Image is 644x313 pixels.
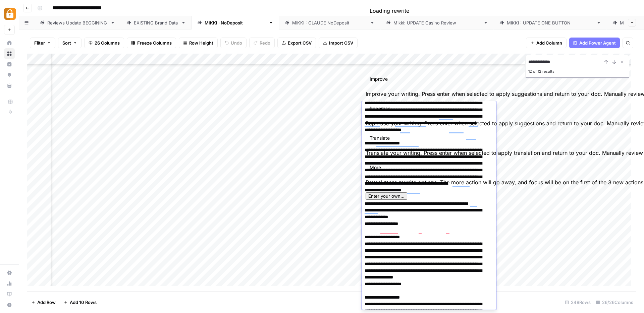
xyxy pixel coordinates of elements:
button: Help + Support [4,300,15,310]
span: Undo [231,40,242,46]
button: Filter [30,38,55,48]
span: Filter [34,40,45,46]
a: Usage [4,278,15,289]
div: Reviews Update BEGGINING [47,19,108,26]
button: Export CSV [277,38,316,48]
a: Opportunities [4,70,15,80]
div: [PERSON_NAME] : [PERSON_NAME] [292,19,367,26]
a: Settings [4,267,15,278]
a: Your Data [4,80,15,91]
span: Freeze Columns [137,40,172,46]
button: Import CSV [319,38,358,48]
a: Learning Hub [4,289,15,300]
button: Add Row [27,297,60,308]
div: EXISTING Brand Data [134,19,178,26]
button: Undo [220,38,247,48]
div: 248 Rows [562,297,593,308]
a: Browse [4,48,15,59]
img: Adzz Logo [4,8,16,20]
span: Add 10 Rows [70,299,97,306]
span: Add Row [37,299,56,306]
div: 26/26 Columns [593,297,636,308]
button: Add 10 Rows [60,297,101,308]
a: Insights [4,59,15,70]
a: [PERSON_NAME] : [PERSON_NAME] [279,16,380,29]
span: Row Height [189,40,213,46]
button: Freeze Columns [127,38,176,48]
a: [PERSON_NAME] : NoDeposit [192,16,279,29]
button: Row Height [179,38,218,48]
span: Export CSV [288,40,312,46]
a: Reviews Update BEGGINING [34,16,121,29]
button: Redo [249,38,275,48]
a: Home [4,38,15,48]
button: 26 Columns [84,38,124,48]
a: EXISTING Brand Data [121,16,192,29]
span: Redo [260,40,270,46]
button: Workspace: Adzz [4,5,15,22]
span: Sort [62,40,71,46]
span: 26 Columns [95,40,120,46]
div: [PERSON_NAME] : NoDeposit [205,19,266,26]
button: Sort [58,38,82,48]
span: Import CSV [329,40,353,46]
